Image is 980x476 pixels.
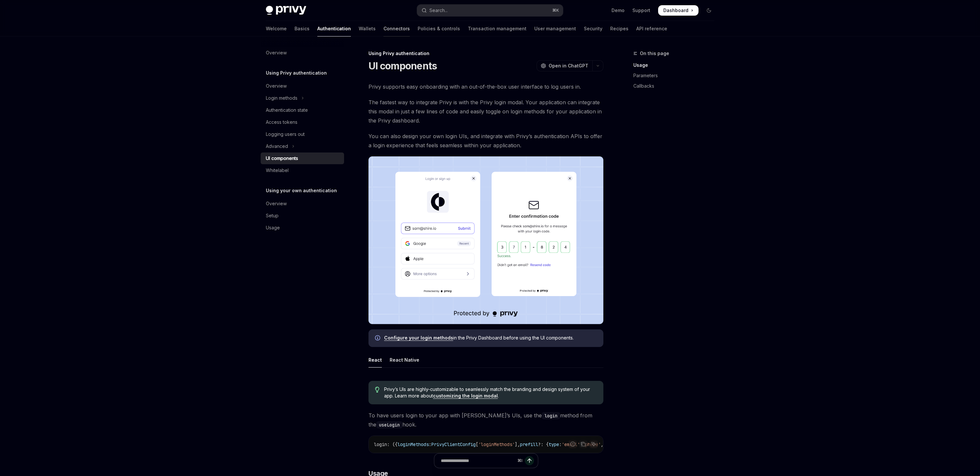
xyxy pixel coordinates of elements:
[633,60,719,70] a: Usage
[549,441,559,447] span: type
[584,21,602,36] a: Security
[295,21,310,36] a: Basics
[640,50,669,57] span: On this page
[261,210,344,222] a: Setup
[601,441,603,447] span: ,
[375,335,382,342] svg: Info
[261,128,344,140] a: Logging users out
[261,222,344,234] a: Usage
[266,21,287,36] a: Welcome
[261,80,344,92] a: Overview
[441,454,515,468] input: Ask a question...
[368,156,603,324] img: images/Onboard.png
[538,441,549,447] span: ?: {
[387,441,397,447] span: : ({
[478,441,515,447] span: 'loginMethods'
[266,6,306,15] img: dark logo
[429,441,431,447] span: :
[704,5,714,16] button: Toggle dark mode
[384,386,597,399] span: Privy’s UIs are highly-customizable to seamlessly match the branding and design system of your ap...
[261,92,344,104] button: Toggle Login methods section
[390,352,419,368] div: React Native
[476,441,478,447] span: [
[374,441,387,447] span: login
[368,132,603,150] span: You can also design your own login UIs, and integrate with Privy’s authentication APIs to offer a...
[384,335,453,341] a: Configure your login methods
[559,441,562,447] span: :
[266,82,287,90] div: Overview
[261,198,344,209] a: Overview
[266,94,297,102] div: Login methods
[663,7,688,14] span: Dashboard
[368,98,603,125] span: The fastest way to integrate Privy is with the Privy login modal. Your application can integrate ...
[261,140,344,152] button: Toggle Advanced section
[633,70,719,81] a: Parameters
[266,212,279,220] div: Setup
[417,5,563,16] button: Open search
[632,7,650,14] a: Support
[418,21,460,36] a: Policies & controls
[266,118,297,126] div: Access tokens
[376,421,402,428] code: useLogin
[368,50,603,57] div: Using Privy authentication
[375,387,380,393] svg: Tip
[261,116,344,128] a: Access tokens
[569,440,577,448] button: Report incorrect code
[261,47,344,59] a: Overview
[537,60,592,71] button: Open in ChatGPT
[368,411,603,429] span: To have users login to your app with [PERSON_NAME]’s UIs, use the method from the hook.
[266,106,308,114] div: Authentication state
[261,152,344,164] a: UI components
[633,81,719,91] a: Callbacks
[383,21,410,36] a: Connectors
[520,441,538,447] span: prefill
[534,21,576,36] a: User management
[266,224,280,232] div: Usage
[562,441,580,447] span: 'email'
[266,166,289,174] div: Whitelabel
[549,63,588,69] span: Open in ChatGPT
[658,5,699,16] a: Dashboard
[368,352,382,368] div: React
[261,165,344,176] a: Whitelabel
[579,440,587,448] button: Copy the contents from the code block
[433,393,498,399] a: customizing the login modal
[636,21,667,36] a: API reference
[612,7,625,14] a: Demo
[368,60,437,72] h1: UI components
[359,21,376,36] a: Wallets
[266,154,298,162] div: UI components
[589,440,598,448] button: Ask AI
[515,441,520,447] span: ],
[266,49,287,57] div: Overview
[266,142,288,150] div: Advanced
[525,456,534,465] button: Send message
[429,7,448,14] div: Search...
[261,104,344,116] a: Authentication state
[431,441,476,447] span: PrivyClientConfig
[542,412,560,419] code: login
[317,21,351,36] a: Authentication
[266,130,305,138] div: Logging users out
[610,21,628,36] a: Recipes
[552,8,559,13] span: ⌘ K
[266,69,327,77] h5: Using Privy authentication
[266,187,337,195] h5: Using your own authentication
[397,441,429,447] span: loginMethods
[384,335,597,341] span: in the Privy Dashboard before using the UI components.
[266,200,287,208] div: Overview
[368,82,603,91] span: Privy supports easy onboarding with an out-of-the-box user interface to log users in.
[468,21,526,36] a: Transaction management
